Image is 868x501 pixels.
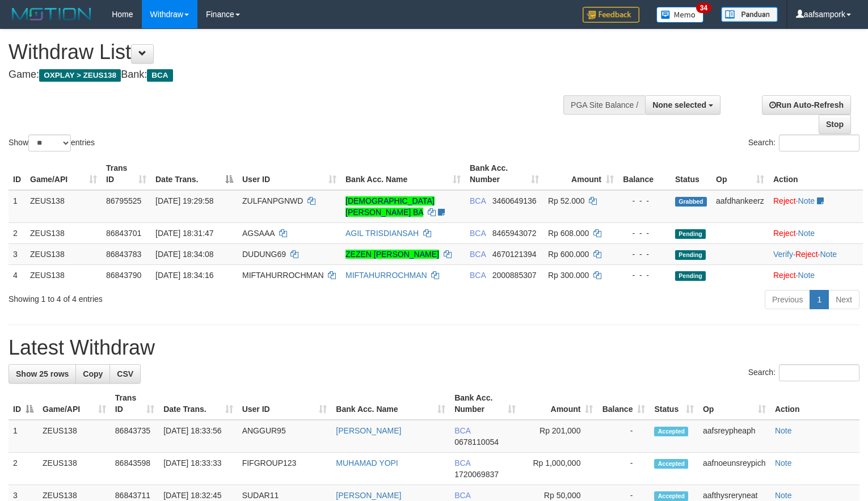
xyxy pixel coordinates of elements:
[652,100,706,110] span: None selected
[151,158,238,190] th: Date Trans.: activate to sort column descending
[26,190,102,223] td: ZEUS138
[770,388,859,420] th: Action
[623,249,666,260] div: - - -
[159,388,238,420] th: Date Trans.: activate to sort column ascending
[336,458,398,468] a: MUHAMAD YOPI
[810,290,829,309] a: 1
[9,388,38,420] th: ID: activate to sort column descending
[9,134,95,151] label: Show entries
[9,289,353,305] div: Showing 1 to 4 of 4 entries
[698,388,770,420] th: Op: activate to sort column ascending
[238,453,332,485] td: FIFGROUP123
[454,426,470,435] span: BCA
[775,458,792,468] a: Note
[155,250,213,259] span: [DATE] 18:34:08
[769,264,863,285] td: ·
[454,458,470,468] span: BCA
[9,336,859,359] h1: Latest Withdraw
[548,250,589,259] span: Rp 600.000
[775,426,792,435] a: Note
[9,420,38,453] td: 1
[675,271,706,281] span: Pending
[111,453,159,485] td: 86843598
[147,69,172,82] span: BCA
[238,158,341,190] th: User ID: activate to sort column ascending
[238,388,332,420] th: User ID: activate to sort column ascending
[795,250,818,259] a: Reject
[698,420,770,453] td: aafsreypheaph
[331,388,450,420] th: Bank Acc. Name: activate to sort column ascending
[336,426,401,435] a: [PERSON_NAME]
[773,271,796,280] a: Reject
[654,427,688,436] span: Accepted
[563,95,645,115] div: PGA Site Balance /
[9,190,26,223] td: 1
[779,364,859,381] input: Search:
[117,369,133,378] span: CSV
[9,453,38,485] td: 2
[543,158,618,190] th: Amount: activate to sort column ascending
[769,222,863,243] td: ·
[773,250,793,259] a: Verify
[798,271,815,280] a: Note
[520,420,597,453] td: Rp 201,000
[748,364,859,381] label: Search:
[769,243,863,264] td: · ·
[454,437,499,447] span: Copy 0678110054 to clipboard
[9,364,76,384] a: Show 25 rows
[548,229,589,238] span: Rp 608.000
[111,388,159,420] th: Trans ID: activate to sort column ascending
[492,250,537,259] span: Copy 4670121394 to clipboard
[9,69,567,81] h4: Game: Bank:
[492,229,537,238] span: Copy 8465943072 to clipboard
[16,369,69,378] span: Show 25 rows
[106,271,141,280] span: 86843790
[26,158,102,190] th: Game/API: activate to sort column ascending
[618,158,671,190] th: Balance
[597,453,650,485] td: -
[9,264,26,285] td: 4
[341,158,465,190] th: Bank Acc. Name: activate to sort column ascending
[675,197,707,207] span: Grabbed
[520,388,597,420] th: Amount: activate to sort column ascending
[654,459,688,469] span: Accepted
[336,491,401,500] a: [PERSON_NAME]
[769,190,863,223] td: ·
[675,229,706,239] span: Pending
[83,369,103,378] span: Copy
[38,388,111,420] th: Game/API: activate to sort column ascending
[675,250,706,260] span: Pending
[671,158,711,190] th: Status
[779,134,859,151] input: Search:
[773,229,796,238] a: Reject
[9,158,26,190] th: ID
[238,420,332,453] td: ANGGUR95
[548,271,589,280] span: Rp 300.000
[583,7,639,23] img: Feedback.jpg
[106,196,141,205] span: 86795525
[9,243,26,264] td: 3
[820,250,837,259] a: Note
[597,388,650,420] th: Balance: activate to sort column ascending
[26,264,102,285] td: ZEUS138
[654,491,688,501] span: Accepted
[9,222,26,243] td: 2
[597,420,650,453] td: -
[155,229,213,238] span: [DATE] 18:31:47
[470,250,486,259] span: BCA
[75,364,110,384] a: Copy
[696,3,711,13] span: 34
[454,470,499,479] span: Copy 1720069837 to clipboard
[9,6,95,23] img: MOTION_logo.png
[109,364,141,384] a: CSV
[656,7,704,23] img: Button%20Memo.svg
[520,453,597,485] td: Rp 1,000,000
[345,196,435,217] a: [DEMOGRAPHIC_DATA][PERSON_NAME] BA
[38,453,111,485] td: ZEUS138
[470,196,486,205] span: BCA
[155,196,213,205] span: [DATE] 19:29:58
[242,271,324,280] span: MIFTAHURROCHMAN
[765,290,810,309] a: Previous
[155,271,213,280] span: [DATE] 18:34:16
[645,95,720,115] button: None selected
